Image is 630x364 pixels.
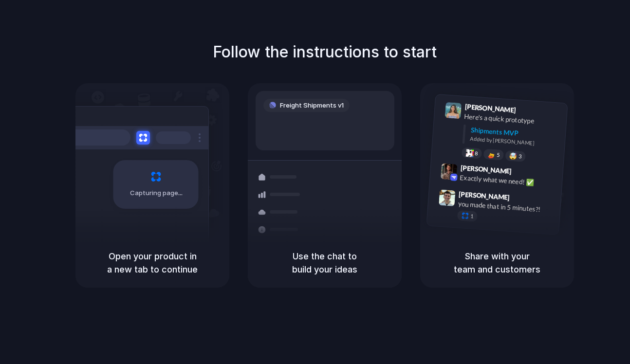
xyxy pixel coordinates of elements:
span: [PERSON_NAME] [459,188,510,202]
span: Capturing page [130,188,184,198]
span: 9:42 AM [515,167,535,179]
h5: Use the chat to build your ideas [259,250,390,276]
span: 5 [497,152,500,157]
span: 9:47 AM [513,193,533,205]
h5: Open your product in a new tab to continue [87,250,218,276]
span: 3 [519,153,522,159]
div: 🤯 [509,152,518,160]
span: 8 [475,150,478,156]
div: you made that in 5 minutes?! [458,199,555,215]
span: 9:41 AM [519,106,539,117]
div: Added by [PERSON_NAME] [470,134,559,148]
h5: Share with your team and customers [432,250,562,276]
div: Here's a quick prototype [464,111,561,127]
div: Exactly what we need! ✅ [460,172,557,189]
h1: Follow the instructions to start [213,40,437,64]
div: Shipments MVP [470,125,560,141]
span: [PERSON_NAME] [464,101,516,115]
span: 1 [470,213,474,218]
span: [PERSON_NAME] [460,162,512,176]
span: Freight Shipments v1 [280,101,344,110]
